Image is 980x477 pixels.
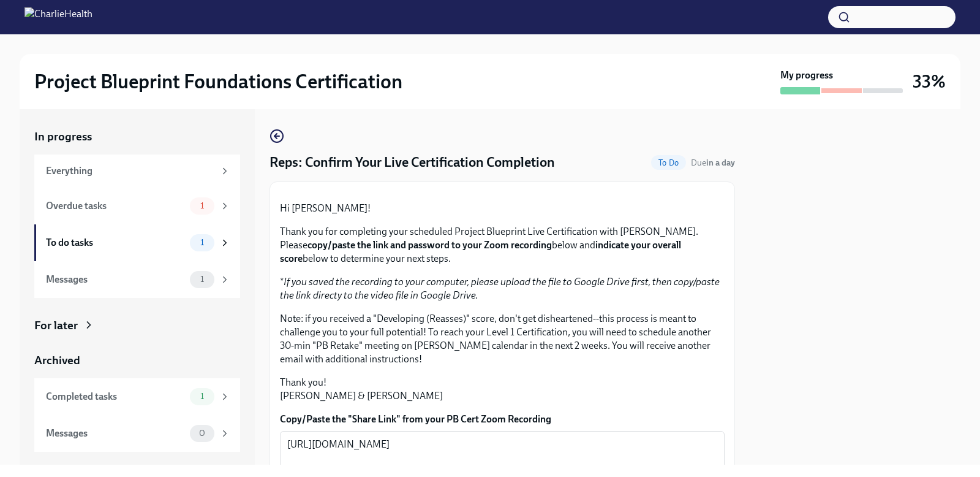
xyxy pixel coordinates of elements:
[780,69,833,82] strong: My progress
[280,376,725,403] p: Thank you! [PERSON_NAME] & [PERSON_NAME]
[34,69,402,94] h2: Project Blueprint Foundations Certification
[280,276,720,301] em: If you saved the recording to your computer, please upload the file to Google Drive first, then c...
[691,157,735,169] span: October 2nd, 2025 12:00
[46,199,185,213] div: Overdue tasks
[307,239,552,251] strong: copy/paste the link and password to your Zoom recording
[269,153,555,172] h4: Reps: Confirm Your Live Certification Completion
[193,392,211,401] span: 1
[193,238,211,247] span: 1
[34,378,240,415] a: Completed tasks1
[46,273,185,286] div: Messages
[34,318,78,334] div: For later
[34,129,240,145] a: In progress
[193,201,211,210] span: 1
[46,164,214,178] div: Everything
[706,158,735,168] strong: in a day
[192,429,213,438] span: 0
[34,415,240,452] a: Messages0
[34,353,240,368] a: Archived
[280,202,725,215] p: Hi [PERSON_NAME]!
[34,155,240,188] a: Everything
[913,71,946,93] h3: 33%
[280,413,725,426] label: Copy/Paste the "Share Link" from your PB Cert Zoom Recording
[34,318,240,334] a: For later
[46,390,185,403] div: Completed tasks
[280,312,725,366] p: Note: if you received a "Developing (Reasses)" score, don't get disheartened--this process is mea...
[691,158,735,168] span: Due
[46,236,185,250] div: To do tasks
[34,188,240,224] a: Overdue tasks1
[34,261,240,298] a: Messages1
[193,275,211,284] span: 1
[34,224,240,261] a: To do tasks1
[24,7,92,27] img: CharlieHealth
[651,158,686,167] span: To Do
[280,225,725,265] p: Thank you for completing your scheduled Project Blueprint Live Certification with [PERSON_NAME]. ...
[46,427,185,440] div: Messages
